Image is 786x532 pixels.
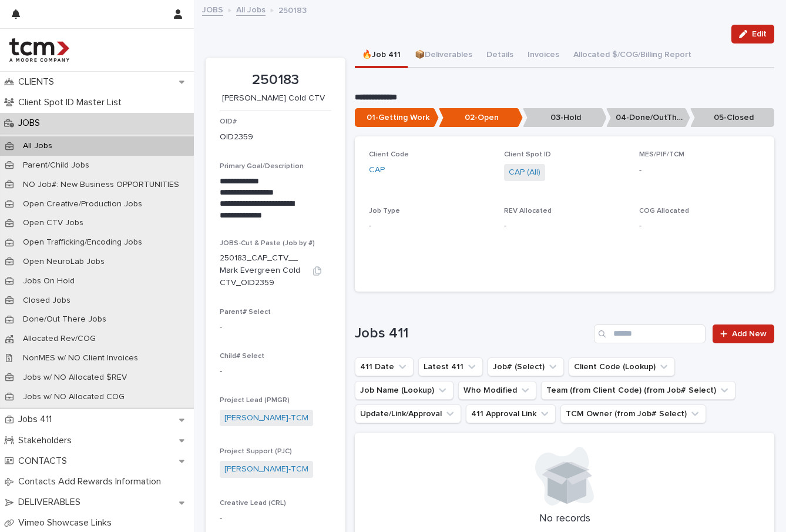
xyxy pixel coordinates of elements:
[594,324,706,343] input: Search
[220,353,264,360] span: Child# Select
[14,199,152,209] p: Open Creative/Production Jobs
[9,38,69,62] img: 4hMmSqQkux38exxPVZHQ
[14,314,116,324] p: Done/Out There Jobs
[220,500,286,507] span: Creative Lead (CRL)
[14,141,62,151] p: All Jobs
[224,412,308,424] a: [PERSON_NAME]-TCM
[224,463,308,476] a: [PERSON_NAME]-TCM
[369,208,400,215] span: Job Type
[220,240,315,247] span: JOBS-Cut & Paste (Job by #)
[560,404,706,423] button: TCM Owner (from Job# Select)
[488,357,564,376] button: Job# (Select)
[202,2,223,16] a: JOBS
[14,456,76,467] p: CONTACTS
[439,108,523,128] p: 02-Open
[220,118,237,125] span: OID#
[14,334,105,344] p: Allocated Rev/COG
[14,218,93,228] p: Open CTV Jobs
[220,365,331,377] p: -
[639,220,760,232] p: -
[606,108,690,128] p: 04-Done/OutThere
[14,180,189,190] p: NO Job#: New Business OPPORTUNITIES
[14,373,136,383] p: Jobs w/ NO Allocated $REV
[504,151,551,158] span: Client Spot ID
[355,108,439,128] p: 01-Getting Work
[220,397,290,404] span: Project Lead (PMGR)
[14,497,90,508] p: DELIVERABLES
[408,44,479,68] button: 📦Deliverables
[732,330,767,338] span: Add New
[569,357,675,376] button: Client Code (Lookup)
[639,208,689,215] span: COG Allocated
[369,220,490,232] p: -
[523,108,607,128] p: 03-Hold
[752,30,767,38] span: Edit
[14,476,170,487] p: Contacts Add Rewards Information
[369,151,409,158] span: Client Code
[14,118,49,129] p: JOBS
[220,309,271,316] span: Parent# Select
[14,435,81,446] p: Stakeholders
[713,324,774,343] a: Add New
[14,517,121,528] p: Vimeo Showcase Links
[418,357,483,376] button: Latest 411
[566,44,698,68] button: Allocated $/COG/Billing Report
[14,296,80,306] p: Closed Jobs
[220,93,327,103] p: [PERSON_NAME] Cold CTV
[479,44,520,68] button: Details
[14,353,147,363] p: NonMES w/ NO Client Invoices
[14,237,152,247] p: Open Trafficking/Encoding Jobs
[355,357,414,376] button: 411 Date
[731,25,774,44] button: Edit
[509,166,540,179] a: CAP (All)
[466,404,556,423] button: 411 Approval Link
[14,257,114,267] p: Open NeuroLab Jobs
[14,97,131,108] p: Client Spot ID Master List
[14,392,134,402] p: Jobs w/ NO Allocated COG
[220,131,253,143] p: OID2359
[220,163,304,170] span: Primary Goal/Description
[504,208,552,215] span: REV Allocated
[355,325,589,342] h1: Jobs 411
[220,252,303,289] p: 250183_CAP_CTV__Mark Evergreen Cold CTV_OID2359
[14,76,63,88] p: CLIENTS
[458,381,536,400] button: Who Modified
[639,151,684,158] span: MES/PIF/TCM
[541,381,735,400] button: Team (from Client Code) (from Job# Select)
[520,44,566,68] button: Invoices
[220,72,331,89] p: 250183
[369,164,385,176] a: CAP
[355,44,408,68] button: 🔥Job 411
[14,414,61,425] p: Jobs 411
[236,2,266,16] a: All Jobs
[278,3,307,16] p: 250183
[220,512,331,524] p: -
[504,220,625,232] p: -
[14,160,99,170] p: Parent/Child Jobs
[639,164,760,176] p: -
[369,513,760,526] p: No records
[220,321,331,333] p: -
[355,381,454,400] button: Job Name (Lookup)
[690,108,774,128] p: 05-Closed
[14,276,84,286] p: Jobs On Hold
[220,448,292,455] span: Project Support (PJC)
[355,404,461,423] button: Update/Link/Approval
